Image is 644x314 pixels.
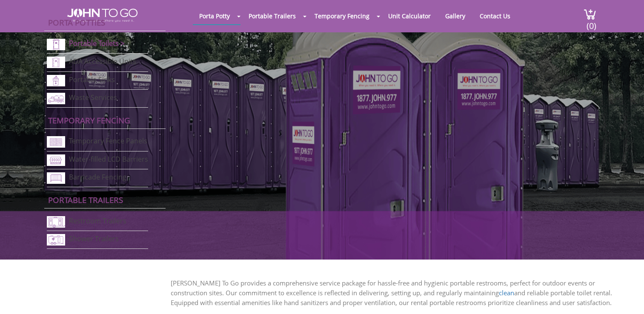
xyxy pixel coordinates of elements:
a: Temporary Fencing [308,8,376,24]
img: portable-sinks-new.png [47,75,65,86]
a: Unit Calculator [382,8,437,24]
span: (0) [586,13,596,31]
a: Restroom Trailers [69,216,126,226]
a: Shower Trailers [69,234,119,243]
a: Barricade Fencing [69,172,126,182]
img: water-filled%20barriers-new.png [47,154,65,166]
a: Porta Potties [48,17,105,28]
button: Live Chat [610,280,644,314]
img: barricade-fencing-icon-new.png [47,172,65,184]
a: Portable Trailers [242,8,302,24]
a: Temporary Fence Panels [69,137,147,146]
img: shower-trailers-new.png [47,234,65,245]
a: Portable Sinks [69,75,115,84]
img: restroom-trailers-new.png [47,216,65,228]
a: Water-filled LCD Barriers [69,154,148,164]
p: [PERSON_NAME] To Go provides a comprehensive service package for hassle-free and hygienic portabl... [171,278,631,308]
a: Portable Toilets > [69,38,125,48]
img: cart a [584,9,596,20]
a: Waste Services [69,93,117,102]
a: Porta Potty [193,8,236,24]
a: clean [499,288,514,297]
img: portable-toilets-new.png [47,39,65,50]
img: ADA-units-new.png [47,57,65,68]
img: chan-link-fencing-new.png [47,136,65,148]
a: Gallery [439,8,472,24]
a: ADA Accessible Units [69,57,136,66]
a: Temporary Fencing [48,115,130,126]
img: waste-services-new.png [47,93,65,104]
a: Contact Us [473,8,517,24]
a: Portable trailers [48,194,123,205]
img: JOHN to go [67,9,137,22]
